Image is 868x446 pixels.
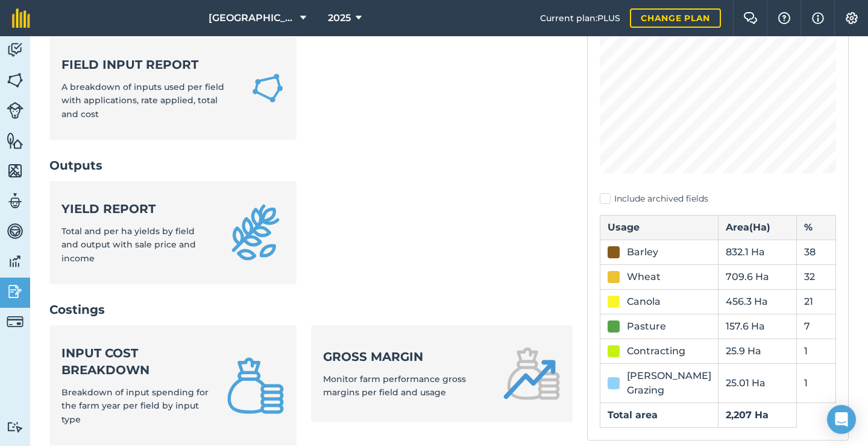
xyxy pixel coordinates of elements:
span: Monitor farm performance gross margins per field and usage [323,374,466,398]
a: Gross marginMonitor farm performance gross margins per field and usage [311,325,573,422]
a: Change plan [630,8,721,28]
img: svg+xml;base64,PHN2ZyB4bWxucz0iaHR0cDovL3d3dy53My5vcmcvMjAwMC9zdmciIHdpZHRoPSI1NiIgaGVpZ2h0PSI2MC... [7,132,24,150]
span: A breakdown of inputs used per field with applications, rate applied, total and cost [61,81,224,119]
a: Yield reportTotal and per ha yields by field and output with sale price and income [49,181,297,284]
th: Usage [600,215,719,240]
span: Breakdown of input spending for the farm year per field by input type [61,387,209,425]
td: 1 [796,363,835,403]
img: svg+xml;base64,PHN2ZyB4bWxucz0iaHR0cDovL3d3dy53My5vcmcvMjAwMC9zdmciIHdpZHRoPSI1NiIgaGVpZ2h0PSI2MC... [7,71,24,89]
td: 38 [796,240,835,264]
span: [GEOGRAPHIC_DATA] [209,11,295,25]
img: svg+xml;base64,PD94bWwgdmVyc2lvbj0iMS4wIiBlbmNvZGluZz0idXRmLTgiPz4KPCEtLSBHZW5lcmF0b3I6IEFkb2JlIE... [7,282,24,301]
td: 25.01 Ha [718,363,796,403]
strong: Total area [608,409,658,421]
img: Two speech bubbles overlapping with the left bubble in the forefront [743,12,758,24]
th: % [796,215,835,240]
img: svg+xml;base64,PD94bWwgdmVyc2lvbj0iMS4wIiBlbmNvZGluZz0idXRmLTgiPz4KPCEtLSBHZW5lcmF0b3I6IEFkb2JlIE... [7,421,24,433]
div: [PERSON_NAME] Grazing [627,369,711,398]
td: 456.3 Ha [718,289,796,314]
td: 21 [796,289,835,314]
td: 832.1 Ha [718,240,796,264]
strong: Field Input Report [61,56,236,73]
strong: Yield report [61,200,212,217]
span: 2025 [328,11,351,25]
div: Barley [627,245,658,260]
div: Wheat [627,270,661,284]
td: 709.6 Ha [718,264,796,289]
img: fieldmargin Logo [12,8,30,28]
img: svg+xml;base64,PD94bWwgdmVyc2lvbj0iMS4wIiBlbmNvZGluZz0idXRmLTgiPz4KPCEtLSBHZW5lcmF0b3I6IEFkb2JlIE... [7,313,24,330]
img: svg+xml;base64,PD94bWwgdmVyc2lvbj0iMS4wIiBlbmNvZGluZz0idXRmLTgiPz4KPCEtLSBHZW5lcmF0b3I6IEFkb2JlIE... [7,252,24,270]
td: 32 [796,264,835,289]
img: svg+xml;base64,PHN2ZyB4bWxucz0iaHR0cDovL3d3dy53My5vcmcvMjAwMC9zdmciIHdpZHRoPSI1NiIgaGVpZ2h0PSI2MC... [7,162,24,180]
strong: Gross margin [323,348,488,365]
img: Input cost breakdown [227,357,285,415]
img: A question mark icon [777,12,791,24]
a: Field Input ReportA breakdown of inputs used per field with applications, rate applied, total and... [49,37,297,140]
div: Contracting [627,344,685,358]
div: Pasture [627,319,666,334]
span: Total and per ha yields by field and output with sale price and income [61,226,196,264]
div: Canola [627,295,661,309]
div: Open Intercom Messenger [827,405,856,434]
img: svg+xml;base64,PD94bWwgdmVyc2lvbj0iMS4wIiBlbmNvZGluZz0idXRmLTgiPz4KPCEtLSBHZW5lcmF0b3I6IEFkb2JlIE... [7,192,24,210]
th: Area ( Ha ) [718,215,796,240]
span: Current plan : PLUS [540,11,620,25]
td: 157.6 Ha [718,314,796,339]
img: svg+xml;base64,PD94bWwgdmVyc2lvbj0iMS4wIiBlbmNvZGluZz0idXRmLTgiPz4KPCEtLSBHZW5lcmF0b3I6IEFkb2JlIE... [7,222,24,240]
td: 1 [796,339,835,363]
td: 7 [796,314,835,339]
img: Yield report [227,203,285,261]
label: Include archived fields [600,193,836,205]
img: Field Input Report [251,70,285,106]
h2: Costings [49,301,573,318]
a: Input cost breakdownBreakdown of input spending for the farm year per field by input type [49,325,297,445]
h2: Outputs [49,157,573,174]
img: svg+xml;base64,PD94bWwgdmVyc2lvbj0iMS4wIiBlbmNvZGluZz0idXRmLTgiPz4KPCEtLSBHZW5lcmF0b3I6IEFkb2JlIE... [7,41,24,59]
img: Gross margin [503,345,561,403]
td: 25.9 Ha [718,339,796,363]
img: svg+xml;base64,PHN2ZyB4bWxucz0iaHR0cDovL3d3dy53My5vcmcvMjAwMC9zdmciIHdpZHRoPSIxNyIgaGVpZ2h0PSIxNy... [812,11,824,25]
img: svg+xml;base64,PD94bWwgdmVyc2lvbj0iMS4wIiBlbmNvZGluZz0idXRmLTgiPz4KPCEtLSBHZW5lcmF0b3I6IEFkb2JlIE... [7,102,24,119]
strong: Input cost breakdown [61,345,212,378]
strong: 2,207 Ha [726,409,769,421]
img: A cog icon [844,12,859,24]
